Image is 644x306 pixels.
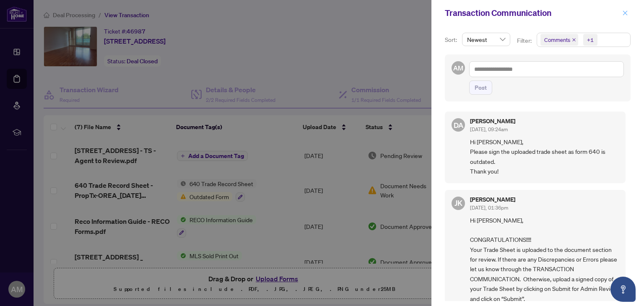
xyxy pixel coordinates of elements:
span: [DATE], 09:24am [470,126,508,132]
span: Newest [467,33,505,46]
span: close [572,38,576,42]
p: Filter: [517,36,533,45]
span: AM [453,63,463,73]
span: close [622,10,628,16]
button: Open asap [610,277,636,302]
span: Hi [PERSON_NAME], Please sign the uploaded trade sheet as form 640 is outdated. Thank you! [470,137,619,176]
h5: [PERSON_NAME] [470,118,515,124]
span: [DATE], 01:36pm [470,205,508,211]
button: Post [469,80,492,95]
span: Comments [544,36,570,44]
p: Sort: [445,35,459,44]
span: Comments [540,34,578,46]
span: DA [453,119,463,130]
span: JK [454,197,462,209]
h5: [PERSON_NAME] [470,197,515,202]
div: +1 [587,36,594,44]
div: Transaction Communication [445,7,620,19]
